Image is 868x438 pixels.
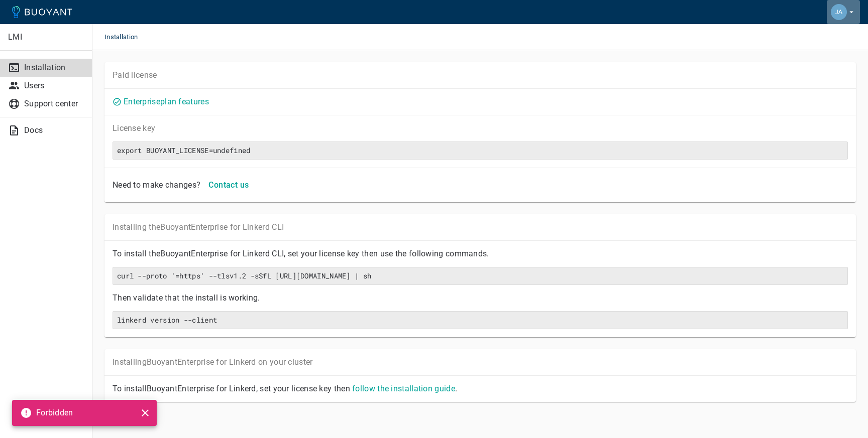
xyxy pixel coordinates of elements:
p: Then validate that the install is working. [113,293,848,303]
h6: linkerd version --client [117,316,843,325]
p: To install Buoyant Enterprise for Linkerd, set your license key then . [113,384,848,394]
button: close [138,405,153,420]
div: Need to make changes? [108,176,200,190]
p: Installing Buoyant Enterprise for Linkerd on your cluster [113,357,848,367]
a: Enterpriseplan features [124,97,209,106]
h6: export BUOYANT_LICENSE=undefined [117,146,843,155]
a: Contact us [204,180,253,189]
p: LMI [8,32,84,42]
span: Installation [104,24,150,50]
img: Jacob Atencio [831,4,847,20]
a: follow the installation guide [352,384,455,393]
button: Contact us [204,176,253,194]
p: Forbidden [36,408,73,418]
p: Docs [24,125,84,135]
p: Installing the Buoyant Enterprise for Linkerd CLI [113,222,848,232]
p: To install the Buoyant Enterprise for Linkerd CLI, set your license key then use the following co... [113,249,848,259]
h4: Contact us [208,180,249,190]
p: Support center [24,99,84,109]
h6: curl --proto '=https' --tlsv1.2 -sSfL [URL][DOMAIN_NAME] | sh [117,271,843,280]
p: Users [24,81,84,91]
p: Paid license [113,70,848,80]
p: Installation [24,63,84,73]
p: License key [113,123,848,133]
